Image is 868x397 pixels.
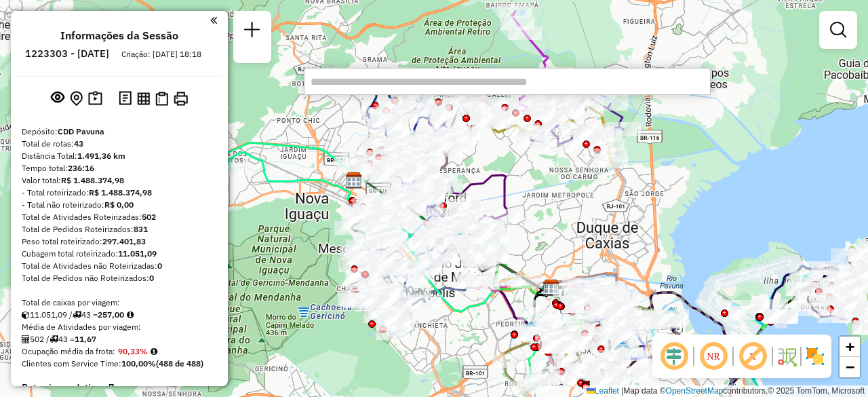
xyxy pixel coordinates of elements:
div: Depósito: [22,126,217,138]
a: Clique aqui para minimizar o painel [210,12,217,28]
div: Cubagem total roteirizado: [22,248,217,260]
strong: R$ 1.488.374,98 [61,175,124,185]
div: Criação: [DATE] 18:18 [116,48,207,60]
img: PA - Acari [522,321,540,339]
img: CDD Pavuna [542,279,560,297]
div: Distância Total: [22,150,217,162]
button: Visualizar relatório de Roteirização [134,89,153,107]
span: Ocultar deslocamento [658,340,690,373]
button: Logs desbloquear sessão [116,88,134,109]
i: Cubagem total roteirizado [22,311,30,319]
img: 505 UDC Light HUB Penha [663,306,680,324]
div: Peso total roteirizado: [22,235,217,248]
span: | [621,386,623,396]
strong: 297.401,83 [102,236,146,246]
a: Leaflet [587,386,619,396]
div: Total de Atividades não Roteirizadas: [22,260,217,272]
h4: Rotas improdutivas: [22,382,217,394]
button: Visualizar Romaneio [153,89,171,109]
span: + [846,338,854,355]
div: Map data © contributors,© 2025 TomTom, Microsoft [583,385,868,397]
strong: 7 [108,381,114,394]
span: Exibir rótulo [736,340,769,373]
i: Total de Atividades [22,335,30,343]
strong: 11,67 [75,334,96,344]
strong: 831 [134,224,148,234]
strong: 11.051,09 [118,248,157,259]
div: Total de Pedidos não Roteirizados: [22,272,217,284]
div: - Total roteirizado: [22,187,217,199]
div: Total de rotas: [22,138,217,150]
strong: CDD Pavuna [58,126,104,136]
img: PA - Quintungo [614,341,631,358]
img: Fluxo de ruas [776,345,797,367]
strong: 100,00% [121,358,156,368]
a: Nova sessão e pesquisa [239,16,266,47]
strong: 257,00 [98,309,124,320]
strong: 0 [149,273,154,283]
img: 506 UDC Light MVT Pavuna [542,279,559,297]
a: Exibir filtros [825,16,852,43]
i: Meta Caixas/viagem: 211,40 Diferença: 45,60 [127,311,134,319]
button: Painel de Sugestão [85,88,105,109]
div: Valor total: [22,174,217,187]
div: 502 / 43 = [22,333,217,345]
div: Total de Atividades Roteirizadas: [22,211,217,223]
span: Clientes com Service Time: [22,358,121,368]
img: Exibir/Ocultar setores [804,345,826,367]
span: Ocupação média da frota: [22,346,115,356]
strong: 43 [74,138,83,149]
em: Média calculada utilizando a maior ocupação (%Peso ou %Cubagem) de cada rota da sessão. Rotas cro... [151,347,157,356]
h4: Informações da Sessão [60,29,178,42]
div: Tempo total: [22,162,217,174]
button: Imprimir Rotas [171,89,191,109]
strong: 1.491,36 km [77,151,125,161]
strong: R$ 0,00 [104,200,134,210]
i: Total de rotas [50,335,58,343]
div: - Total não roteirizado: [22,199,217,211]
strong: (488 de 488) [156,358,203,368]
strong: 90,33% [118,346,148,356]
strong: R$ 1.488.374,98 [89,187,152,197]
button: Exibir sessão original [48,88,67,109]
div: Total de caixas por viagem: [22,297,217,309]
div: 11.051,09 / 43 = [22,309,217,321]
strong: 236:16 [68,163,94,173]
div: Total de Pedidos Roteirizados: [22,223,217,235]
div: Média de Atividades por viagem: [22,321,217,333]
strong: 0 [157,261,162,271]
i: Total de rotas [73,311,81,319]
a: OpenStreetMap [666,386,724,396]
button: Centralizar mapa no depósito ou ponto de apoio [67,88,85,109]
a: Zoom in [840,337,860,357]
img: CDD Nova Iguaçu [345,172,363,189]
a: Zoom out [840,357,860,377]
strong: 502 [142,212,156,222]
h6: 1223303 - [DATE] [25,48,109,60]
span: Ocultar NR [697,340,730,373]
span: − [846,358,854,375]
